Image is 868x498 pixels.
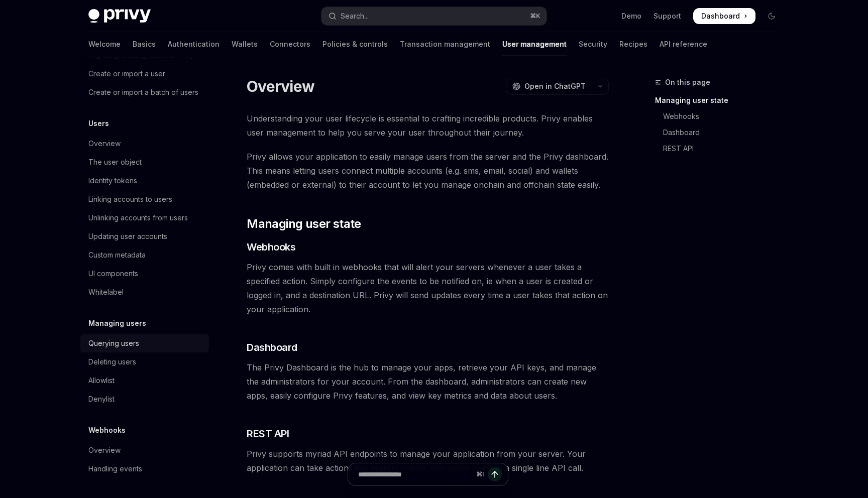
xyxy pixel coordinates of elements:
[247,216,361,232] span: Managing user state
[80,441,209,459] a: Overview
[80,227,209,245] a: Updating user accounts
[80,390,209,408] a: Denylist
[88,393,115,405] div: Denylist
[655,108,788,125] a: Webhooks
[88,444,121,456] div: Overview
[502,32,567,56] a: User management
[701,11,740,21] span: Dashboard
[579,32,607,56] a: Security
[247,427,289,441] span: REST API
[88,212,188,224] div: Unlinking accounts from users
[655,125,788,141] a: Dashboard
[80,460,209,478] a: Handling events
[80,190,209,208] a: Linking accounts to users
[764,8,780,24] button: Toggle dark mode
[321,7,547,25] button: Open search
[88,317,146,329] h5: Managing users
[506,78,592,95] button: Open in ChatGPT
[88,193,172,205] div: Linking accounts to users
[80,283,209,301] a: Whitelabel
[655,92,788,108] a: Managing user state
[621,11,641,21] a: Demo
[488,467,502,481] button: Send message
[80,353,209,371] a: Deleting users
[247,150,609,192] span: Privy allows your application to easily manage users from the server and the Privy dashboard. Thi...
[88,424,126,436] h5: Webhooks
[88,9,151,23] img: dark logo
[80,172,209,190] a: Identity tokens
[247,340,297,354] span: Dashboard
[247,240,295,254] span: Webhooks
[88,156,142,168] div: The user object
[88,68,165,80] div: Create or import a user
[530,12,540,20] span: ⌘ K
[88,375,115,387] div: Allowlist
[654,11,681,21] a: Support
[80,209,209,227] a: Unlinking accounts from users
[88,286,124,298] div: Whitelabel
[655,141,788,157] a: REST API
[80,371,209,390] a: Allowlist
[247,260,609,316] span: Privy comes with built in webhooks that will alert your servers whenever a user takes a specified...
[232,32,258,56] a: Wallets
[247,77,314,95] h1: Overview
[80,246,209,264] a: Custom metadata
[400,32,490,56] a: Transaction management
[665,76,710,88] span: On this page
[80,135,209,153] a: Overview
[80,83,209,101] a: Create or import a batch of users
[88,268,138,280] div: UI components
[247,111,609,140] span: Understanding your user lifecycle is essential to crafting incredible products. Privy enables use...
[619,32,647,56] a: Recipes
[247,447,609,475] span: Privy supports myriad API endpoints to manage your application from your server. Your application...
[88,463,142,475] div: Handling events
[88,230,167,242] div: Updating user accounts
[322,32,388,56] a: Policies & controls
[80,153,209,171] a: The user object
[660,32,707,56] a: API reference
[133,32,156,56] a: Basics
[80,265,209,283] a: UI components
[88,32,121,56] a: Welcome
[358,463,472,485] input: Ask a question...
[341,10,369,22] div: Search...
[270,32,310,56] a: Connectors
[88,249,146,261] div: Custom metadata
[80,334,209,352] a: Querying users
[88,86,198,98] div: Create or import a batch of users
[80,65,209,83] a: Create or import a user
[168,32,220,56] a: Authentication
[88,337,139,349] div: Querying users
[88,138,121,150] div: Overview
[247,360,609,403] span: The Privy Dashboard is the hub to manage your apps, retrieve your API keys, and manage the admini...
[88,356,136,368] div: Deleting users
[524,81,586,91] span: Open in ChatGPT
[88,117,109,130] h5: Users
[693,8,755,24] a: Dashboard
[88,175,137,187] div: Identity tokens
